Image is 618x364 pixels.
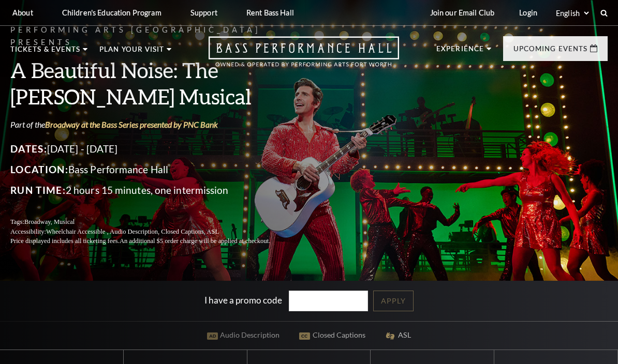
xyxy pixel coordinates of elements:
p: Plan Your Visit [99,46,164,58]
span: Wheelchair Accessible , Audio Description, Closed Captions, ASL [46,228,219,235]
p: Part of the [10,119,295,130]
p: 2 hours 15 minutes, one intermission [10,182,295,199]
p: Tickets & Events [10,46,80,58]
p: Tags: [10,217,295,227]
span: An additional $5 order charge will be applied at checkout. [120,237,270,245]
p: Rent Bass Hall [246,8,294,17]
p: Price displayed includes all ticketing fees. [10,236,295,246]
p: Support [190,8,217,17]
p: Bass Performance Hall [10,161,295,178]
p: Children's Education Program [62,8,161,17]
span: Broadway, Musical [24,218,75,225]
p: About [12,8,33,17]
label: I have a promo code [204,294,282,305]
p: Upcoming Events [513,45,587,58]
select: Select: [554,8,591,18]
h3: A Beautiful Noise: The [PERSON_NAME] Musical [10,57,295,110]
p: Accessibility: [10,227,295,237]
p: Experience [436,45,484,58]
a: Broadway at the Bass Series presented by PNC Bank [45,119,218,129]
span: Run Time: [10,184,66,196]
p: [DATE] - [DATE] [10,141,295,157]
span: Dates: [10,143,47,155]
span: Location: [10,163,68,175]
